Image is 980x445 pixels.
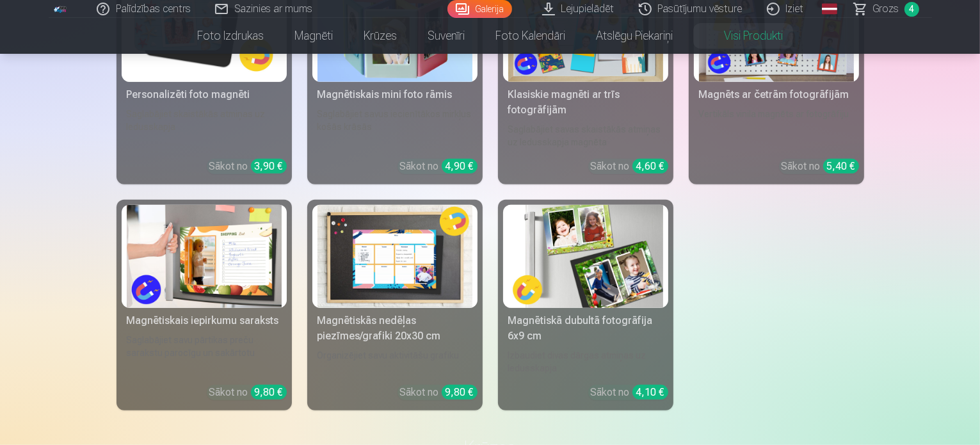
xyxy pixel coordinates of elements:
[400,385,478,400] div: Sākot no
[632,385,668,400] div: 4,10 €
[312,313,478,344] div: Magnētiskās nedēļas piezīmes/grafiki 20x30 cm
[122,334,287,375] div: Saglabājiet savu pārtikas preču sarakstu parocīgu un sakārtotu
[904,2,919,17] span: 4
[442,159,478,174] div: 4,90 €
[312,87,478,102] div: Magnētiskais mini foto rāmis
[503,87,668,118] div: Klasiskie magnēti ar trīs fotogrāfijām
[503,123,668,149] div: Saglabājiet savas skaistākās atmiņas uz ledusskapja magnēta
[503,349,668,375] div: Izbaudiet divas dārgas atmiņas uz ledusskapja
[348,18,412,54] a: Krūzes
[823,159,859,174] div: 5,40 €
[442,385,478,400] div: 9,80 €
[182,18,279,54] a: Foto izdrukas
[209,385,287,400] div: Sākot no
[279,18,348,54] a: Magnēti
[317,205,472,308] img: Magnētiskās nedēļas piezīmes/grafiki 20x30 cm
[412,18,480,54] a: Suvenīri
[480,18,581,54] a: Foto kalendāri
[508,205,663,308] img: Magnētiskā dubultā fotogrāfija 6x9 cm
[122,108,287,149] div: Saglabājiet skaistākās atmiņas uz ledusskapja
[591,385,668,400] div: Sākot no
[400,159,478,174] div: Sākot no
[688,18,798,54] a: Visi produkti
[312,108,478,149] div: Saglabājiet savus iecienītākos mirkļus košās krāsās
[54,5,68,13] img: /fa1
[122,313,287,328] div: Magnētiskais iepirkumu saraksts
[782,159,859,174] div: Sākot no
[312,349,478,375] div: Organizējiet savu aktivitāšu grafiku
[122,87,287,102] div: Personalizēti foto magnēti
[251,159,287,174] div: 3,90 €
[632,159,668,174] div: 4,60 €
[498,200,673,410] a: Magnētiskā dubultā fotogrāfija 6x9 cmMagnētiskā dubultā fotogrāfija 6x9 cmIzbaudiet divas dārgas ...
[209,159,287,174] div: Sākot no
[581,18,688,54] a: Atslēgu piekariņi
[694,87,859,102] div: Magnēts ar četrām fotogrāfijām
[591,159,668,174] div: Sākot no
[694,108,859,149] div: Vertikāls vinila magnēts ar fotogrāfiju
[873,1,899,17] span: Grozs
[503,313,668,344] div: Magnētiskā dubultā fotogrāfija 6x9 cm
[307,200,483,410] a: Magnētiskās nedēļas piezīmes/grafiki 20x30 cmMagnētiskās nedēļas piezīmes/grafiki 20x30 cmOrganiz...
[116,200,292,410] a: Magnētiskais iepirkumu sarakstsMagnētiskais iepirkumu sarakstsSaglabājiet savu pārtikas preču sar...
[127,205,282,308] img: Magnētiskais iepirkumu saraksts
[251,385,287,400] div: 9,80 €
